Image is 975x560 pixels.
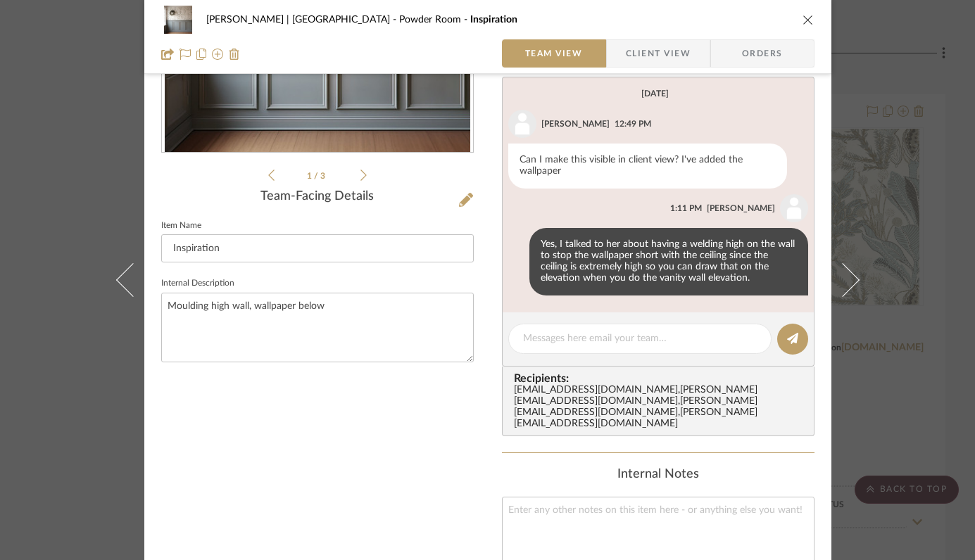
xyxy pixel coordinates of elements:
[508,110,536,138] img: user_avatar.png
[626,39,691,68] span: Client View
[726,39,798,68] span: Orders
[525,39,583,68] span: Team View
[529,228,808,295] div: Yes, I talked to her about having a welding high on the wall to stop the wallpaper short with the...
[615,117,651,130] div: 12:49 PM
[508,144,787,189] div: Can I make this visible in client view? I've added the wallpaper
[670,202,702,215] div: 1:11 PM
[229,49,240,60] img: Remove from project
[161,280,234,287] label: Internal Description
[399,15,470,25] span: Powder Room
[541,117,610,130] div: [PERSON_NAME]
[161,189,474,205] div: Team-Facing Details
[641,89,669,98] div: [DATE]
[707,202,775,215] div: [PERSON_NAME]
[161,6,195,34] img: 39f589ea-b262-4325-8fa2-4dc9c8d145e3_48x40.jpg
[161,222,201,229] label: Item Name
[502,467,814,483] div: Internal Notes
[161,234,474,262] input: Enter Item Name
[320,172,327,180] span: 3
[780,194,808,222] img: user_avatar.png
[314,172,320,180] span: /
[470,15,517,25] span: Inspiration
[802,13,814,26] button: close
[206,15,399,25] span: [PERSON_NAME] | [GEOGRAPHIC_DATA]
[307,172,314,180] span: 1
[514,385,808,430] div: [EMAIL_ADDRESS][DOMAIN_NAME] , [PERSON_NAME][EMAIL_ADDRESS][DOMAIN_NAME] , [PERSON_NAME][EMAIL_AD...
[514,372,808,385] span: Recipients:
